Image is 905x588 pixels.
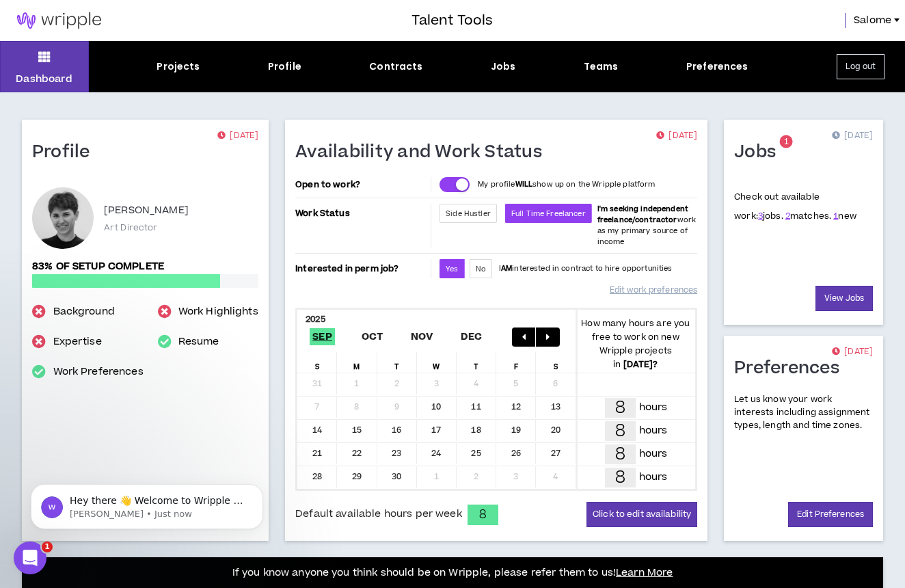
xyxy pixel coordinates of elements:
[16,72,72,86] p: Dashboard
[788,502,873,527] a: Edit Preferences
[446,264,458,274] span: Yes
[42,542,53,552] span: 1
[491,59,516,74] div: Jobs
[758,210,783,222] span: jobs.
[104,222,157,234] p: Art Director
[14,542,46,574] iframe: Intercom live chat
[837,54,884,79] button: Log out
[297,352,337,373] div: S
[53,304,115,320] a: Background
[734,142,786,163] h1: Jobs
[833,210,856,222] span: new
[457,352,496,373] div: T
[411,10,493,31] h3: Talent Tools
[623,358,658,371] b: [DATE] ?
[295,259,428,278] p: Interested in perm job?
[408,328,436,345] span: Nov
[496,352,536,373] div: F
[501,263,512,273] strong: AM
[178,334,219,350] a: Resume
[217,129,258,143] p: [DATE]
[369,59,422,74] div: Contracts
[458,328,485,345] span: Dec
[446,209,491,219] span: Side Hustler
[32,259,258,274] p: 83% of setup complete
[597,204,696,247] span: work as my primary source of income
[780,135,793,148] sup: 1
[639,470,668,485] p: hours
[295,204,428,223] p: Work Status
[785,210,790,222] a: 2
[417,352,457,373] div: W
[597,204,688,225] b: I'm seeking independent freelance/contractor
[639,446,668,462] p: hours
[536,352,576,373] div: S
[832,345,873,359] p: [DATE]
[104,202,189,219] p: [PERSON_NAME]
[854,13,891,28] span: Salome
[639,400,668,415] p: hours
[499,263,673,274] p: I interested in contract to hire opportunities
[295,142,552,163] h1: Availability and Work Status
[53,334,102,350] a: Expertise
[268,59,301,74] div: Profile
[295,179,428,190] p: Open to work?
[686,59,748,74] div: Preferences
[576,317,696,371] p: How many hours are you free to work on new Wripple projects in
[178,304,258,320] a: Work Highlights
[586,502,697,527] button: Click to edit availability
[232,565,673,581] p: If you know anyone you think should be on Wripple, please refer them to us!
[515,179,533,189] strong: WILL
[10,455,284,551] iframe: Intercom notifications message
[53,364,144,380] a: Work Preferences
[734,191,856,222] p: Check out available work:
[784,136,789,148] span: 1
[295,507,461,522] span: Default available hours per week
[478,179,655,190] p: My profile show up on the Wripple platform
[377,352,417,373] div: T
[734,393,873,433] p: Let us know your work interests including assignment types, length and time zones.
[32,187,94,249] div: Salome K.
[32,142,100,163] h1: Profile
[734,358,850,379] h1: Preferences
[306,313,325,325] b: 2025
[616,565,673,580] a: Learn More
[337,352,377,373] div: M
[610,278,697,302] a: Edit work preferences
[584,59,619,74] div: Teams
[758,210,763,222] a: 3
[639,423,668,438] p: hours
[476,264,486,274] span: No
[815,286,873,311] a: View Jobs
[785,210,831,222] span: matches.
[833,210,838,222] a: 1
[656,129,697,143] p: [DATE]
[157,59,200,74] div: Projects
[832,129,873,143] p: [DATE]
[310,328,335,345] span: Sep
[359,328,386,345] span: Oct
